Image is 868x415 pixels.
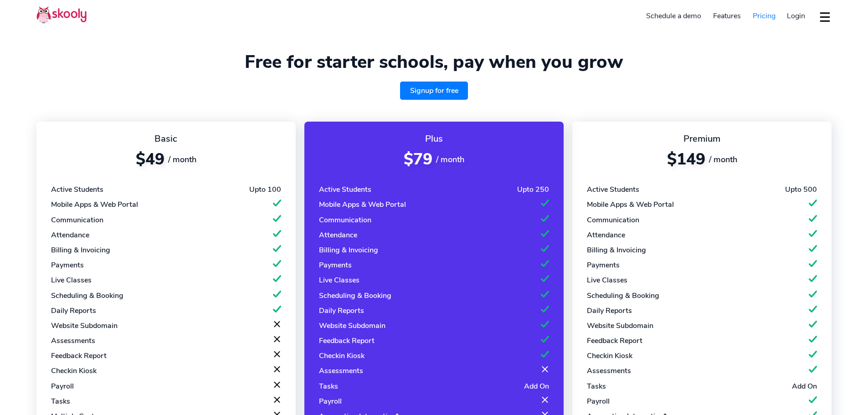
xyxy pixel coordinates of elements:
div: Assessments [319,366,363,376]
div: Scheduling & Booking [51,291,123,301]
div: Active Students [51,184,103,195]
span: / month [436,154,464,165]
div: Mobile Apps & Web Portal [51,200,138,210]
div: Attendance [51,230,89,240]
div: Billing & Invoicing [319,245,378,255]
div: Checkin Kiosk [51,366,97,376]
a: Schedule a demo [641,9,708,23]
div: Mobile Apps & Web Portal [587,200,674,210]
div: Payments [587,260,620,270]
img: Skooly [36,6,87,24]
div: Upto 100 [249,184,281,195]
div: Scheduling & Booking [587,291,659,301]
div: Premium [587,133,817,145]
div: Billing & Invoicing [587,245,646,255]
span: Pricing [753,11,776,21]
h1: Free for starter schools, pay when you grow [36,51,832,73]
div: Feedback Report [587,336,642,346]
div: Website Subdomain [319,321,385,331]
div: Checkin Kiosk [587,351,632,361]
div: Website Subdomain [587,321,653,331]
div: Attendance [587,230,625,240]
div: Feedback Report [51,351,107,361]
div: Communication [51,215,103,225]
a: Login [781,9,811,23]
div: Payments [319,260,352,270]
a: Features [707,9,747,23]
div: Daily Reports [51,306,96,316]
div: Active Students [587,184,639,195]
div: Daily Reports [587,306,632,316]
div: Assessments [51,336,95,346]
div: Billing & Invoicing [51,245,110,255]
div: Tasks [51,396,70,406]
div: Checkin Kiosk [319,351,365,361]
div: Scheduling & Booking [319,291,391,301]
div: Tasks [587,381,606,391]
span: Login [787,11,805,21]
div: Attendance [319,230,357,240]
div: Communication [587,215,639,225]
div: Add On [524,381,549,391]
div: Assessments [587,366,631,376]
div: Website Subdomain [51,321,118,331]
a: Signup for free [400,82,468,100]
div: Tasks [319,381,338,391]
span: $49 [136,149,164,170]
div: Payroll [587,396,610,406]
div: Communication [319,215,371,225]
div: Plus [319,133,549,145]
div: Live Classes [319,275,360,285]
div: Payments [51,260,84,270]
div: Basic [51,133,281,145]
div: Live Classes [587,275,627,285]
div: Upto 250 [517,184,549,195]
button: dropdown menu [818,6,832,27]
div: Upto 500 [785,184,817,195]
div: Daily Reports [319,306,364,316]
div: Mobile Apps & Web Portal [319,200,406,210]
div: Payroll [51,381,74,391]
div: Live Classes [51,275,92,285]
a: Pricing [747,9,781,23]
div: Feedback Report [319,336,375,346]
div: Payroll [319,396,342,406]
span: $149 [667,149,705,170]
div: Active Students [319,184,371,195]
span: / month [709,154,737,165]
span: / month [168,154,196,165]
span: $79 [404,149,432,170]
